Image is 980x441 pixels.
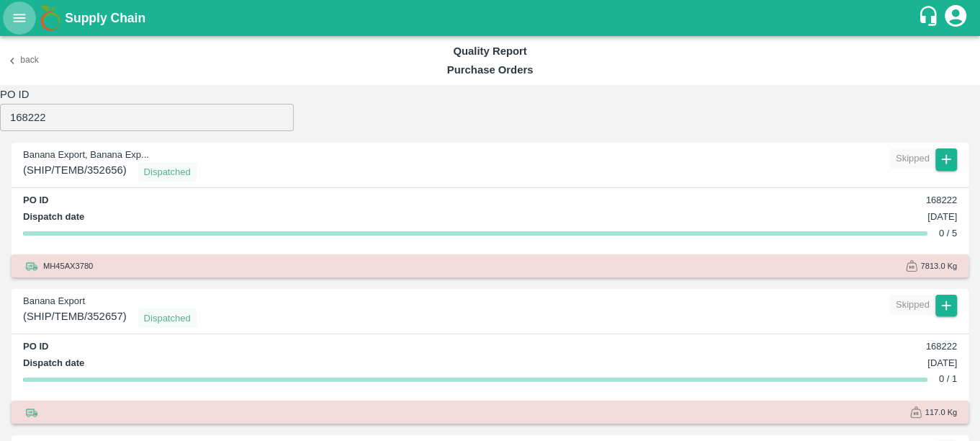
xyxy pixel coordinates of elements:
span: 7813.0 Kg [920,259,957,272]
h6: Quality Report [199,42,781,61]
div: account of current user [943,3,968,33]
p: PO ID [23,194,48,208]
p: 0 / 5 [939,227,957,241]
p: Banana Export, Banana Exp... [23,148,583,162]
span: ( SHIP/TEMB/352656 ) [23,162,127,182]
p: [DATE] [927,357,957,370]
p: Dispatch date [23,357,84,370]
p: 0 / 1 [939,373,957,386]
h6: Purchase Orders [199,61,781,79]
div: Dispatched [138,308,197,329]
span: 117.0 Kg [925,406,957,419]
p: Banana Export [23,295,583,308]
p: Dispatch date [23,210,84,224]
div: Dispatched [138,162,197,182]
p: [DATE] [927,210,957,224]
p: PO ID [23,340,48,354]
button: open drawer [3,1,36,35]
img: WeightIcon [910,406,922,418]
div: Skipped [890,148,935,169]
span: ( SHIP/TEMB/352657 ) [23,308,127,329]
a: Supply Chain [65,8,917,28]
img: truck [23,404,40,421]
img: logo [36,4,65,32]
img: truck [23,257,40,275]
b: Supply Chain [65,11,145,25]
img: WeightIcon [906,260,917,272]
p: 168222 [926,340,957,354]
div: Skipped [890,295,935,315]
span: MH45AX3780 [43,259,93,272]
p: 168222 [926,194,957,208]
div: customer-support [917,5,943,31]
